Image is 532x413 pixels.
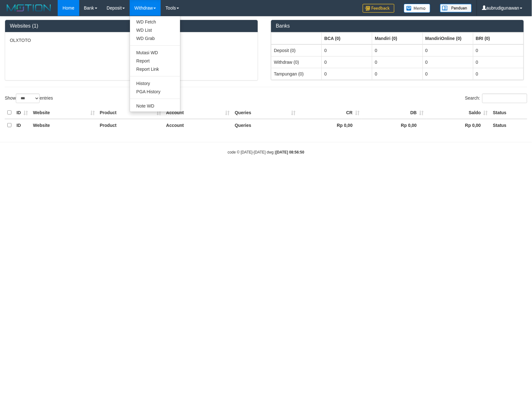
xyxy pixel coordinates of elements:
[271,44,322,56] td: Deposit (0)
[298,119,362,131] th: Rp 0,00
[130,18,180,26] a: WD Fetch
[232,107,298,119] th: Queries
[322,32,372,44] th: Group: activate to sort column ascending
[298,107,362,119] th: CR
[473,32,523,44] th: Group: activate to sort column ascending
[362,119,426,131] th: Rp 0,00
[130,34,180,43] a: WD Grab
[30,107,97,119] th: Website
[130,26,180,34] a: WD List
[30,119,97,131] th: Website
[362,107,426,119] th: DB
[14,119,30,131] th: ID
[363,4,394,13] img: Feedback.jpg
[130,102,180,110] a: Note WD
[14,107,30,119] th: ID
[372,56,423,68] td: 0
[164,119,232,131] th: Account
[271,32,322,44] th: Group: activate to sort column ascending
[97,119,164,131] th: Product
[130,49,180,57] a: Mutasi WD
[5,3,53,13] img: MOTION_logo.png
[490,119,527,131] th: Status
[490,107,527,119] th: Status
[130,79,180,88] a: History
[423,68,473,80] td: 0
[322,44,372,56] td: 0
[423,44,473,56] td: 0
[473,68,523,80] td: 0
[426,119,490,131] th: Rp 0,00
[482,94,527,103] input: Search:
[10,23,253,29] h3: Websites (1)
[271,56,322,68] td: Withdraw (0)
[232,119,298,131] th: Queries
[473,44,523,56] td: 0
[423,56,473,68] td: 0
[130,88,180,96] a: PGA History
[465,94,527,103] label: Search:
[423,32,473,44] th: Group: activate to sort column ascending
[276,150,304,154] strong: [DATE] 08:56:50
[322,56,372,68] td: 0
[130,57,180,65] a: Report
[130,65,180,73] a: Report Link
[164,107,232,119] th: Account
[440,4,472,12] img: panduan.png
[322,68,372,80] td: 0
[97,107,164,119] th: Product
[404,4,431,13] img: Button%20Memo.svg
[276,23,519,29] h3: Banks
[372,68,423,80] td: 0
[473,56,523,68] td: 0
[5,94,53,103] label: Show entries
[426,107,490,119] th: Saldo
[10,37,253,43] p: OLXTOTO
[16,94,40,103] select: Showentries
[271,68,322,80] td: Tampungan (0)
[372,32,423,44] th: Group: activate to sort column ascending
[228,150,304,154] small: code © [DATE]-[DATE] dwg |
[372,44,423,56] td: 0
